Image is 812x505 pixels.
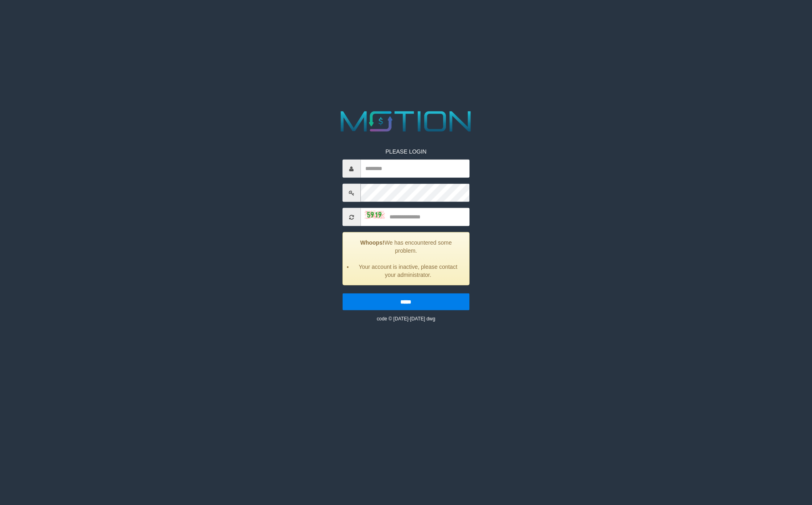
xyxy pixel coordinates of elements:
img: captcha [364,210,385,218]
strong: Whoops! [360,239,385,246]
img: MOTION_logo.png [335,108,477,135]
small: code © [DATE]-[DATE] dwg [377,316,435,322]
p: PLEASE LOGIN [342,148,470,156]
div: We has encountered some problem. [342,232,470,285]
li: Your account is inactive, please contact your administrator. [353,263,463,279]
